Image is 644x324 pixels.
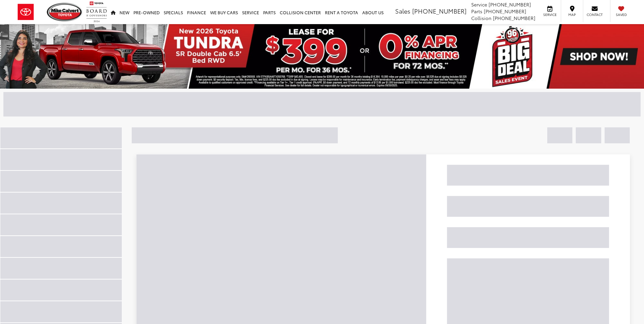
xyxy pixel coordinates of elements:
[395,6,410,15] span: Sales
[587,12,603,17] span: Contact
[471,15,492,21] span: Collision
[471,8,482,15] span: Parts
[489,1,531,8] span: [PHONE_NUMBER]
[484,8,526,15] span: [PHONE_NUMBER]
[614,12,629,17] span: Saved
[47,3,83,21] img: Mike Calvert Toyota
[542,12,557,17] span: Service
[565,12,579,17] span: Map
[493,15,535,21] span: [PHONE_NUMBER]
[412,6,466,15] span: [PHONE_NUMBER]
[471,1,487,8] span: Service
